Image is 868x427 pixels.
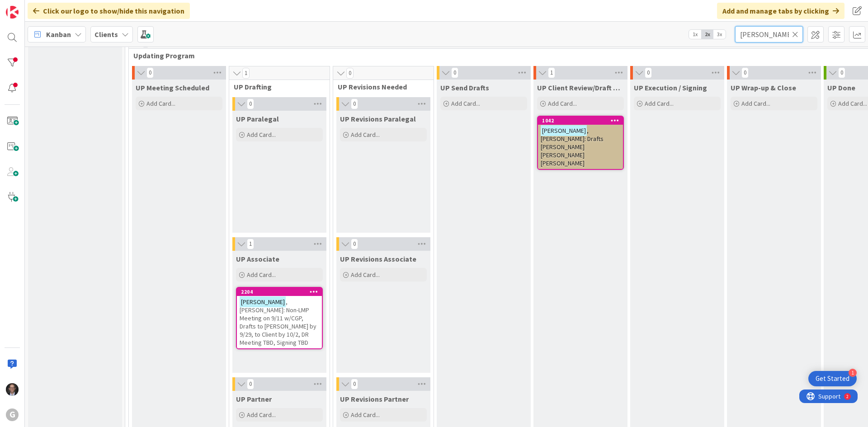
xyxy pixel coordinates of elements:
span: Add Card... [247,271,276,279]
span: Add Card... [351,411,380,419]
span: 0 [645,67,652,78]
span: 1 [247,239,254,249]
span: 0 [247,99,254,109]
div: 2204 [237,288,322,296]
span: 0 [247,379,254,389]
span: UP Partner [236,394,272,404]
span: UP Client Review/Draft Review Meeting [537,83,624,92]
div: Open Get Started checklist, remaining modules: 1 [808,371,857,386]
div: Add and manage tabs by clicking [717,3,844,19]
span: Add Card... [247,411,276,419]
div: 1042 [542,117,623,124]
span: 0 [351,379,358,389]
div: 1042 [538,117,623,125]
span: 0 [351,239,358,249]
span: UP Paralegal [236,114,279,123]
span: UP Drafting [234,82,318,91]
span: UP Wrap-up & Close [731,83,796,92]
mark: [PERSON_NAME] [541,125,587,136]
span: UP Execution / Signing [634,83,707,92]
div: 2204[PERSON_NAME], [PERSON_NAME]: Non-LMP Meeting on 9/11 w/CGP, Drafts to [PERSON_NAME] by 9/29,... [237,288,322,348]
input: Quick Filter... [735,26,803,42]
span: 1 [548,67,555,78]
span: UP Done [827,83,855,92]
span: UP Revisions Associate [340,254,416,263]
span: 0 [741,67,749,78]
span: UP Meeting Scheduled [136,83,209,92]
span: Add Card... [351,131,380,139]
span: Kanban [46,29,71,40]
div: G [6,408,19,421]
span: 0 [838,67,845,78]
span: 2x [701,30,713,39]
span: 3x [713,30,726,39]
span: 0 [451,67,458,78]
span: Add Card... [451,99,480,108]
div: Get Started [816,374,849,383]
span: , [PERSON_NAME]: Drafts [PERSON_NAME] [PERSON_NAME] [PERSON_NAME] [541,127,604,167]
mark: [PERSON_NAME] [240,296,286,307]
span: , [PERSON_NAME]: Non-LMP Meeting on 9/11 w/CGP, Drafts to [PERSON_NAME] by 9/29, to Client by 10/... [240,298,316,347]
span: UP Revisions Paralegal [340,114,416,123]
div: 2 [47,4,49,11]
div: 2204 [241,289,322,295]
span: Add Card... [548,99,577,108]
div: 1 [849,369,857,377]
div: 1042[PERSON_NAME], [PERSON_NAME]: Drafts [PERSON_NAME] [PERSON_NAME] [PERSON_NAME] [538,117,623,169]
span: 0 [146,67,154,78]
span: Add Card... [146,99,175,108]
div: Click our logo to show/hide this navigation [28,3,190,19]
span: Add Card... [247,131,276,139]
span: 0 [346,68,354,79]
img: JT [6,383,19,396]
span: UP Revisions Partner [340,394,409,404]
span: 0 [351,99,358,109]
b: Clients [94,30,118,39]
span: Add Card... [351,271,380,279]
span: 1 [242,68,250,79]
span: Support [19,1,41,12]
span: Add Card... [741,99,770,108]
span: UP Send Drafts [440,83,489,92]
span: UP Revisions Needed [338,82,422,91]
img: Visit kanbanzone.com [6,6,19,19]
span: Add Card... [838,99,867,108]
span: Add Card... [645,99,674,108]
span: 1x [689,30,701,39]
span: UP Associate [236,254,279,263]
